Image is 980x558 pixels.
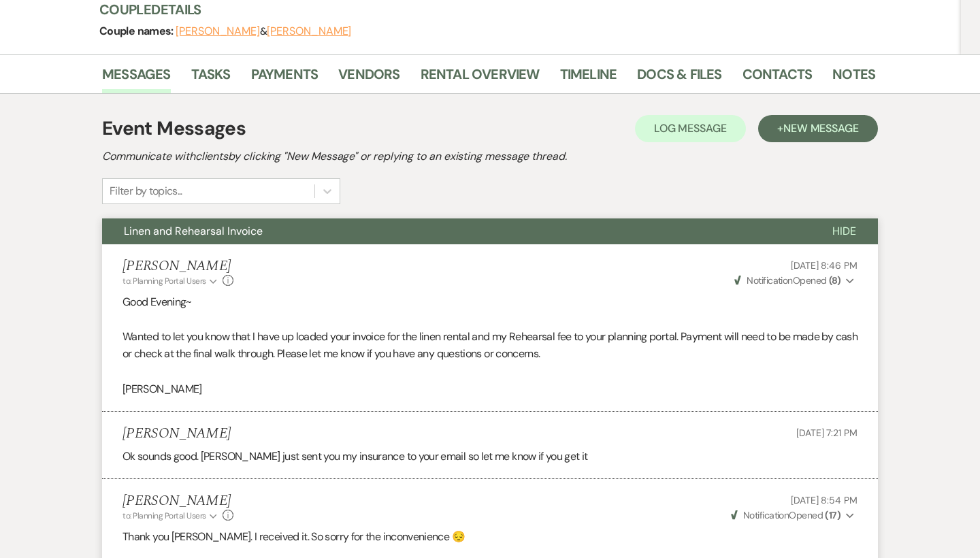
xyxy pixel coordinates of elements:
[832,224,856,238] span: Hide
[338,63,399,93] a: Vendors
[825,509,840,521] strong: ( 17 )
[743,509,789,521] span: Notification
[191,63,231,93] a: Tasks
[102,218,811,244] button: Linen and Rehearsal Invoice
[122,448,857,465] p: Ok sounds good. [PERSON_NAME] just sent you my insurance to your email so let me know if you get it
[122,528,857,546] p: Thank you [PERSON_NAME]. I received it. So sorry for the inconvenience 😔
[176,26,260,37] button: [PERSON_NAME]
[122,510,219,522] button: to: Planning Portal Users
[734,274,840,286] span: Opened
[811,218,878,244] button: Hide
[122,276,206,286] span: to: Planning Portal Users
[251,63,318,93] a: Payments
[102,148,878,165] h2: Communicate with clients by clicking "New Message" or replying to an existing message thread.
[783,121,859,135] span: New Message
[747,274,792,286] span: Notification
[421,63,540,93] a: Rental Overview
[796,427,857,439] span: [DATE] 7:21 PM
[102,114,246,143] h1: Event Messages
[122,493,233,510] h5: [PERSON_NAME]
[122,258,233,275] h5: [PERSON_NAME]
[742,63,813,93] a: Contacts
[110,183,182,199] div: Filter by topics...
[122,328,857,363] p: Wanted to let you know that I have up loaded your invoice for the linen rental and my Rehearsal f...
[635,115,746,142] button: Log Message
[731,509,841,521] span: Opened
[102,63,171,93] a: Messages
[654,121,727,135] span: Log Message
[560,63,617,93] a: Timeline
[122,275,219,287] button: to: Planning Portal Users
[732,274,857,288] button: NotificationOpened (8)
[637,63,721,93] a: Docs & Files
[99,24,176,38] span: Couple names:
[122,380,857,398] p: [PERSON_NAME]
[122,293,857,311] p: Good Evening~
[791,494,857,506] span: [DATE] 8:54 PM
[122,510,206,521] span: to: Planning Portal Users
[176,24,351,38] span: &
[267,26,351,37] button: [PERSON_NAME]
[791,259,857,272] span: [DATE] 8:46 PM
[758,115,878,142] button: +New Message
[124,224,263,238] span: Linen and Rehearsal Invoice
[122,425,231,442] h5: [PERSON_NAME]
[729,508,857,523] button: NotificationOpened (17)
[829,274,840,286] strong: ( 8 )
[832,63,875,93] a: Notes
